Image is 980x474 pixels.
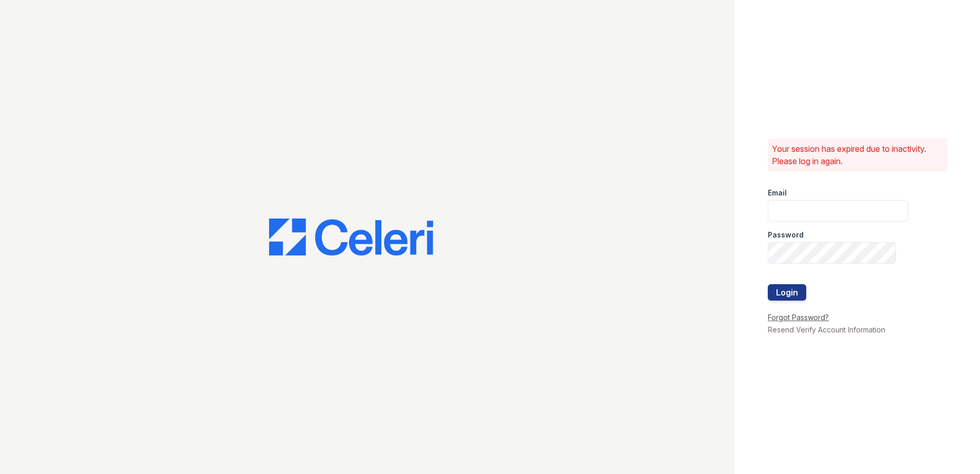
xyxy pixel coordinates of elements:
label: Email [768,188,787,198]
img: CE_Logo_Blue-a8612792a0a2168367f1c8372b55b34899dd931a85d93a1a3d3e32e68fde9ad4.png [269,219,433,255]
a: Resend Verify Account Information [768,325,885,334]
button: Login [768,284,806,301]
p: Your session has expired due to inactivity. Please log in again. [772,143,943,167]
a: Forgot Password? [768,313,829,322]
label: Password [768,230,804,240]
